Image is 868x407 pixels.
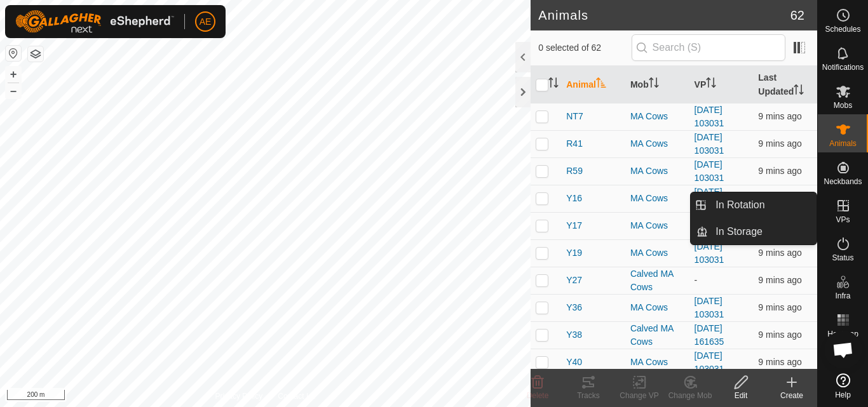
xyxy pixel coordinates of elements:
a: [DATE] 103031 [695,159,724,183]
p-sorticon: Activate to sort [706,79,716,90]
div: MA Cows [630,356,684,369]
p-sorticon: Activate to sort [794,86,804,97]
p-sorticon: Activate to sort [596,79,606,90]
span: VPs [836,216,850,224]
div: MA Cows [630,192,684,205]
app-display-virtual-paddock-transition: - [695,275,698,285]
div: Tracks [563,390,614,401]
a: [DATE] 103031 [695,132,724,156]
a: Contact Us [278,390,315,402]
span: Animals [829,140,857,147]
span: Y27 [566,274,582,287]
div: MA Cows [630,246,684,260]
span: 9 Sept 2025, 4:35 pm [758,330,801,340]
a: [DATE] 161635 [695,323,724,347]
th: Last Updated [753,66,817,104]
a: In Rotation [708,192,817,218]
a: [DATE] 103031 [695,241,724,265]
p-sorticon: Activate to sort [649,79,659,90]
th: VP [689,66,754,104]
h2: Animals [538,8,790,23]
span: Schedules [825,25,860,33]
span: AE [200,15,212,29]
div: MA Cows [630,164,684,178]
button: + [6,67,21,82]
a: [DATE] 103031 [695,296,724,319]
div: MA Cows [630,110,684,123]
a: [DATE] 103031 [695,105,724,128]
div: MA Cows [630,219,684,232]
span: NT7 [566,110,583,123]
li: In Storage [691,219,817,244]
span: 9 Sept 2025, 4:35 pm [758,111,801,121]
span: 9 Sept 2025, 4:35 pm [758,166,801,176]
span: R59 [566,164,583,178]
span: 9 Sept 2025, 4:35 pm [758,138,801,149]
span: Heatmap [827,330,858,338]
th: Animal [561,66,625,104]
a: [DATE] 103031 [695,350,724,374]
a: Privacy Policy [215,390,263,402]
span: Help [835,391,851,399]
span: Y36 [566,301,582,314]
div: MA Cows [630,301,684,314]
div: Edit [715,390,766,401]
span: In Rotation [715,197,764,213]
span: Neckbands [824,178,862,185]
span: 0 selected of 62 [538,41,631,55]
span: R41 [566,137,583,150]
span: Mobs [834,102,852,109]
span: Delete [527,391,549,400]
th: Mob [625,66,689,104]
span: Y17 [566,219,582,232]
span: Status [832,254,853,262]
span: 62 [790,6,804,25]
button: Map Layers [28,46,43,62]
a: [DATE] 103031 [695,187,724,210]
span: Y19 [566,246,582,260]
div: Change VP [614,390,665,401]
span: In Storage [715,224,763,239]
span: Notifications [822,63,864,71]
p-sorticon: Activate to sort [548,79,559,90]
span: 9 Sept 2025, 4:35 pm [758,357,801,367]
div: Calved MA Cows [630,267,684,294]
div: Create [766,390,817,401]
button: – [6,83,21,98]
span: 9 Sept 2025, 4:35 pm [758,275,801,285]
input: Search (S) [632,34,785,61]
span: Y40 [566,356,582,369]
div: Open chat [824,331,862,369]
div: Calved MA Cows [630,322,684,349]
div: Change Mob [665,390,715,401]
div: MA Cows [630,137,684,150]
button: Reset Map [6,46,21,61]
span: Y38 [566,328,582,342]
span: 9 Sept 2025, 4:35 pm [758,248,801,258]
a: Help [818,368,868,404]
a: In Storage [708,219,817,244]
span: Y16 [566,192,582,205]
span: 9 Sept 2025, 4:35 pm [758,302,801,312]
img: Gallagher Logo [15,10,174,33]
span: Infra [835,292,850,300]
li: In Rotation [691,192,817,218]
